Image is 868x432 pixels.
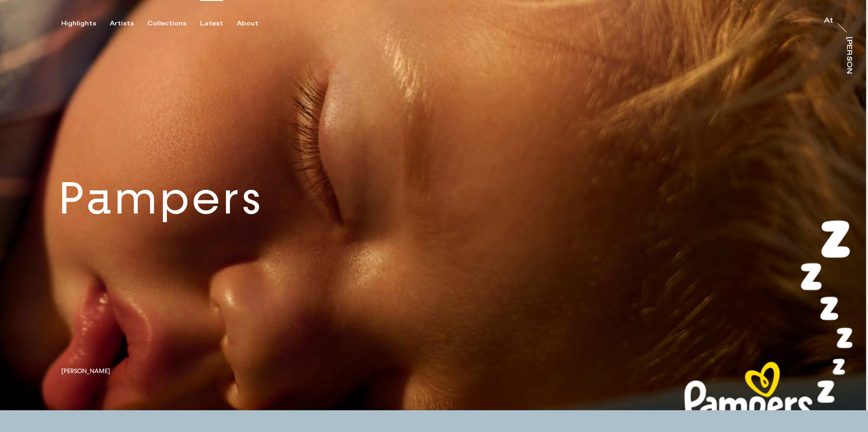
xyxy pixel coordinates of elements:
div: Collections [147,19,186,28]
a: [PERSON_NAME] [844,37,853,74]
div: Latest [200,19,223,28]
div: About [237,19,258,28]
div: Artists [110,19,134,28]
button: Latest [200,19,237,28]
a: At [824,17,833,26]
button: Artists [110,19,147,28]
button: Collections [147,19,200,28]
button: Highlights [61,19,110,28]
button: About [237,19,272,28]
div: Highlights [61,19,96,28]
div: [PERSON_NAME] [845,37,853,107]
